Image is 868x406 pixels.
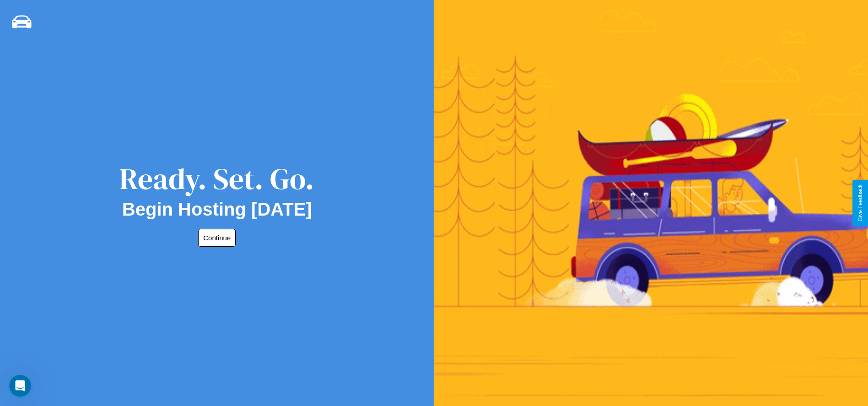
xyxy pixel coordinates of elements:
iframe: Intercom live chat [9,375,31,397]
h2: Begin Hosting [DATE] [122,199,312,220]
div: Give Feedback [857,184,863,222]
button: Continue [198,229,236,247]
div: Ready. Set. Go. [119,158,314,199]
